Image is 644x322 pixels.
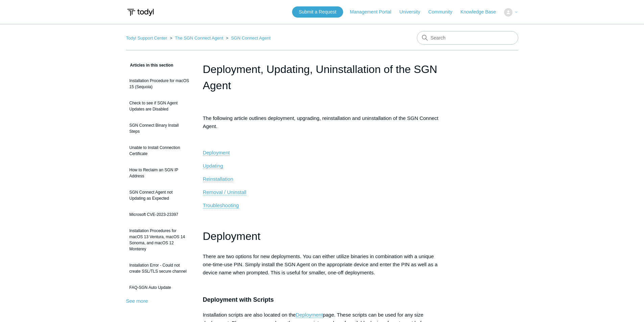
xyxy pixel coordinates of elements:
[203,115,438,129] span: The following article outlines deployment, upgrading, reinstallation and uninstallation of the SG...
[203,150,230,155] span: Deployment
[292,6,343,18] a: Submit a Request
[126,186,193,205] a: SGN Connect Agent not Updating as Expected
[126,119,193,138] a: SGN Connect Binary Install Steps
[203,312,296,318] span: Installation scripts are also located on the
[126,298,148,304] a: See more
[350,8,398,16] a: Management Portal
[203,150,230,156] a: Deployment
[126,281,193,294] a: FAQ-SGN Auto Update
[203,176,233,182] span: Reinstallation
[126,208,193,221] a: Microsoft CVE-2023-23397
[126,63,173,68] span: Articles in this section
[203,189,246,195] span: Removal / Uninstall
[203,202,239,208] span: Troubleshooting
[126,35,169,41] li: Todyl Support Center
[126,97,193,116] a: Check to see if SGN Agent Updates are Disabled
[203,253,438,275] span: There are two options for new deployments. You can either utilize binaries in combination with a ...
[203,189,246,195] a: Removal / Uninstall
[417,31,518,45] input: Search
[296,312,323,318] a: Deployment
[224,35,270,41] li: SGN Connect Agent
[126,74,193,93] a: Installation Procedure for macOS 15 (Sequoia)
[126,35,167,41] a: Todyl Support Center
[126,141,193,160] a: Unable to Install Connection Certificate
[203,163,223,169] a: Updating
[126,6,155,19] img: Todyl Support Center Help Center home page
[460,8,503,16] a: Knowledge Base
[428,8,459,16] a: Community
[175,35,223,41] a: The SGN Connect Agent
[126,164,193,182] a: How to Reclaim an SGN IP Address
[168,35,224,41] li: The SGN Connect Agent
[126,259,193,278] a: Installation Error - Could not create SSL/TLS secure channel
[399,8,427,16] a: University
[203,61,442,94] h1: Deployment, Updating, Uninstallation of the SGN Agent
[203,296,274,303] span: Deployment with Scripts
[126,224,193,255] a: Installation Procedures for macOS 13 Ventura, macOS 14 Sonoma, and macOS 12 Monterey
[203,202,239,208] a: Troubleshooting
[203,176,233,182] a: Reinstallation
[203,230,261,242] span: Deployment
[231,35,270,41] a: SGN Connect Agent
